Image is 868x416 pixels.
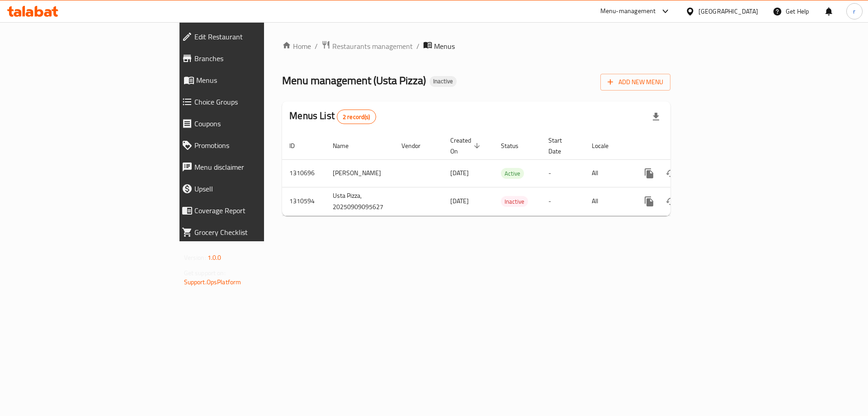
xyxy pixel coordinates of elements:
[416,41,420,52] li: /
[196,75,317,86] span: Menus
[208,252,222,263] span: 1.0.0
[600,6,656,17] div: Menu-management
[548,135,574,157] span: Start Date
[638,163,660,184] button: more
[175,156,325,178] a: Menu disclaimer
[585,187,631,215] td: All
[194,96,317,107] span: Choice Groups
[184,252,206,263] span: Version:
[321,40,413,52] a: Restaurants management
[450,167,469,179] span: [DATE]
[401,140,432,151] span: Vendor
[325,187,394,215] td: Usta Pizza, 20250909095627
[175,91,325,113] a: Choice Groups
[282,40,670,52] nav: breadcrumb
[194,118,317,129] span: Coupons
[333,140,360,151] span: Name
[585,159,631,187] td: All
[194,162,317,172] span: Menu disclaimer
[194,53,317,64] span: Branches
[184,267,226,279] span: Get support on:
[541,187,585,215] td: -
[501,196,528,207] span: Inactive
[337,113,376,121] span: 2 record(s)
[282,132,732,216] table: enhanced table
[501,140,530,151] span: Status
[175,134,325,156] a: Promotions
[175,69,325,91] a: Menus
[175,178,325,200] a: Upsell
[853,6,855,16] span: r
[434,41,455,52] span: Menus
[194,183,317,194] span: Upsell
[429,77,457,85] span: Inactive
[450,135,483,157] span: Created On
[337,110,376,124] div: Total records count
[501,168,524,179] span: Active
[175,26,325,48] a: Edit Restaurant
[194,140,317,151] span: Promotions
[175,113,325,134] a: Coupons
[325,159,394,187] td: [PERSON_NAME]
[194,227,317,238] span: Grocery Checklist
[289,140,307,151] span: ID
[332,41,413,52] span: Restaurants management
[592,140,620,151] span: Locale
[608,77,663,88] span: Add New Menu
[660,191,682,212] button: Change Status
[194,31,317,42] span: Edit Restaurant
[501,196,528,207] div: Inactive
[194,205,317,216] span: Coverage Report
[289,109,376,124] h2: Menus List
[600,74,670,91] button: Add New Menu
[698,6,758,16] div: [GEOGRAPHIC_DATA]
[631,132,732,160] th: Actions
[645,106,667,128] div: Export file
[175,200,325,221] a: Coverage Report
[175,221,325,243] a: Grocery Checklist
[429,76,457,87] div: Inactive
[660,163,682,184] button: Change Status
[541,159,585,187] td: -
[175,48,325,69] a: Branches
[450,195,469,207] span: [DATE]
[638,191,660,212] button: more
[184,276,241,288] a: Support.OpsPlatform
[282,70,426,91] span: Menu management ( Usta Pizza )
